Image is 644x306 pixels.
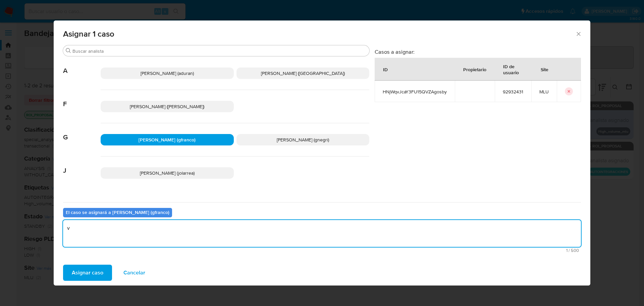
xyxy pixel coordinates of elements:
span: G [63,123,101,141]
div: Propietario [455,61,494,77]
span: A [63,57,101,75]
button: Buscar [66,48,71,53]
b: El caso se asignará a [PERSON_NAME] (gfranco) [66,209,169,216]
span: 92932431 [503,89,523,95]
div: ID [375,61,396,77]
textarea: v [63,220,581,247]
div: ID de usuario [495,58,531,80]
div: [PERSON_NAME] (jolarrea) [101,167,234,179]
span: [PERSON_NAME] (aduran) [141,70,194,77]
span: Asignar 1 caso [63,30,575,38]
span: MLU [539,89,549,95]
div: [PERSON_NAME] (gnegri) [236,134,370,145]
span: Máximo 500 caracteres [65,248,579,253]
span: J [63,157,101,175]
div: [PERSON_NAME] ([PERSON_NAME]) [101,101,234,112]
button: Asignar caso [63,265,112,281]
button: Cancelar [115,265,154,281]
button: Cerrar ventana [575,31,581,37]
div: [PERSON_NAME] (aduran) [101,68,234,79]
span: [PERSON_NAME] ([GEOGRAPHIC_DATA]) [261,70,345,77]
div: assign-modal [54,20,590,286]
span: Asignar caso [72,265,103,280]
span: [PERSON_NAME] (jolarrea) [140,170,195,176]
div: [PERSON_NAME] ([GEOGRAPHIC_DATA]) [236,68,370,79]
span: [PERSON_NAME] ([PERSON_NAME]) [130,103,204,110]
span: HNjWqvJcaY3FU15QVZAgosby [383,89,447,95]
div: Site [533,61,556,77]
span: F [63,90,101,108]
span: [PERSON_NAME] (gnegri) [277,136,329,143]
span: Cancelar [123,265,145,280]
button: icon-button [565,87,573,95]
h3: Casos a asignar: [375,48,581,55]
input: Buscar analista [72,48,367,54]
div: [PERSON_NAME] (gfranco) [101,134,234,145]
span: [PERSON_NAME] (gfranco) [139,136,196,143]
